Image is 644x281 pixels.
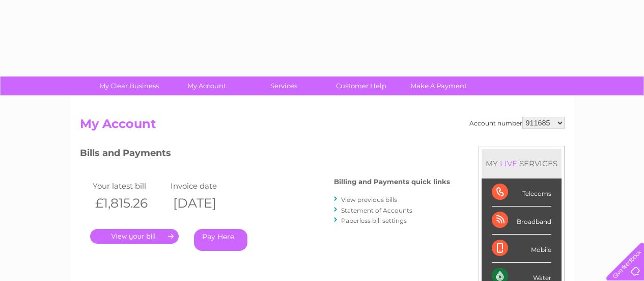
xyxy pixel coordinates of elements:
td: Your latest bill [90,179,169,193]
h4: Billing and Payments quick links [334,178,450,186]
a: Paperless bill settings [341,217,407,224]
div: LIVE [498,159,519,168]
div: MY SERVICES [482,149,562,178]
div: Telecoms [492,178,551,207]
a: Customer Help [319,76,403,95]
a: My Clear Business [87,76,171,95]
div: Mobile [492,235,551,263]
th: [DATE] [168,193,246,214]
td: Invoice date [168,179,246,193]
a: My Account [164,76,248,95]
h3: Bills and Payments [80,146,450,164]
a: Services [242,76,326,95]
a: View previous bills [341,196,397,203]
h2: My Account [80,117,565,136]
th: £1,815.26 [90,193,169,214]
div: Account number [469,117,565,129]
a: Pay Here [194,229,247,251]
div: Broadband [492,207,551,235]
a: . [90,229,179,244]
a: Statement of Accounts [341,207,412,214]
a: Make A Payment [397,76,481,95]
